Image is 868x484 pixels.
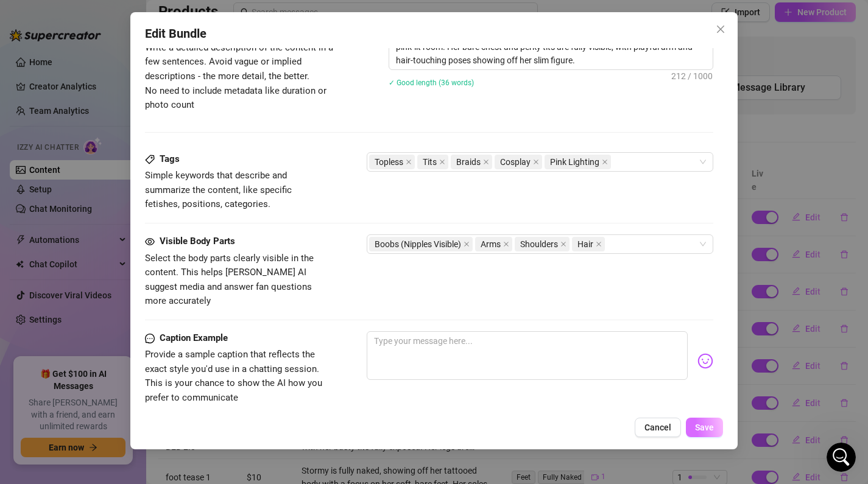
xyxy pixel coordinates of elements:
[58,391,68,401] button: Upload attachment
[572,237,605,251] span: Hair
[456,155,481,169] span: Braids
[54,29,224,125] div: i am having issues uploading/creating bundles, every time i hit create it shows it processing for...
[10,365,233,386] textarea: Message…
[160,332,228,343] strong: Caption Example
[389,79,474,87] span: ✓ Good length (36 words)
[545,155,611,169] span: Pink Lighting
[77,391,87,401] button: Start recording
[10,133,234,264] div: Stormy says…
[145,349,322,403] span: Provide a sample caption that reflects the exact style you'd use in a chatting session. This is y...
[57,286,69,298] img: Profile image for Giselle
[439,159,445,165] span: close
[10,22,234,133] div: Stormy says…
[686,418,723,437] button: Save
[417,155,448,169] span: Tits
[145,253,314,307] span: Select the body parts clearly visible in the content. This helps [PERSON_NAME] AI suggest media a...
[451,155,492,169] span: Braids
[495,155,542,169] span: Cosplay
[145,155,155,164] span: tag
[160,236,235,247] strong: Visible Body Parts
[500,155,531,169] span: Cosplay
[577,237,593,251] span: Hair
[10,284,234,312] div: Giselle says…
[19,319,190,379] div: I see. Let me ask — what happens if you try importing products from Supermass or the Message Libr...
[520,237,558,251] span: Shoulders
[635,418,681,437] button: Cancel
[602,159,608,165] span: close
[596,241,602,247] span: close
[19,391,29,401] button: Emoji picker
[711,19,730,39] button: Close
[423,155,437,169] span: Tits
[481,237,501,251] span: Arms
[406,159,412,165] span: close
[695,423,714,432] span: Save
[145,331,155,346] span: message
[515,237,570,251] span: Shoulders
[10,312,200,386] div: I see. Let me ask — what happens if you try importing products from Supermass or the Message Libr...
[72,287,101,296] b: Giselle
[191,5,214,28] button: Home
[38,391,48,401] button: Gif picker
[160,153,180,164] strong: Tags
[59,6,91,15] h1: Giselle
[145,42,333,110] span: Write a detailed description of the content in a few sentences. Avoid vague or implied descriptio...
[560,241,566,247] span: close
[369,155,415,169] span: Topless
[44,22,234,132] div: i am having issues uploading/creating bundles, every time i hit create it shows it processing for...
[10,312,234,413] div: Giselle says…
[697,353,713,369] img: svg%3e
[644,423,671,432] span: Cancel
[550,155,599,169] span: Pink Lighting
[145,237,155,247] span: eye
[533,159,539,165] span: close
[145,24,206,43] span: Edit Bundle
[35,7,54,26] img: Profile image for Giselle
[369,237,473,251] span: Boobs (Nipples Visible)
[10,273,234,274] div: New messages divider
[209,386,228,405] button: Send a message…
[711,24,730,34] span: Close
[145,170,292,209] span: Simple keywords that describe and summarize the content, like specific fetishes, positions, categ...
[716,24,725,34] span: close
[72,286,188,297] div: joined the conversation
[375,237,461,251] span: Boobs (Nipples Visible)
[214,5,236,27] div: Close
[503,241,509,247] span: close
[464,241,470,247] span: close
[483,159,489,165] span: close
[59,15,113,27] p: Active 7h ago
[475,237,512,251] span: Arms
[827,443,856,472] iframe: Intercom live chat
[375,155,403,169] span: Topless
[8,5,31,28] button: go back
